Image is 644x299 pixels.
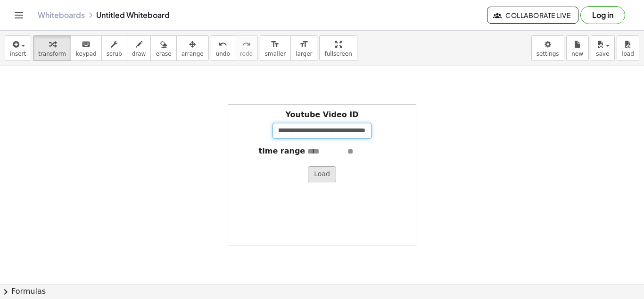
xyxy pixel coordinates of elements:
[33,35,71,61] button: transform
[296,51,312,57] span: larger
[271,39,280,50] i: format_size
[176,35,209,61] button: arrange
[216,51,230,57] span: undo
[290,35,317,61] button: format_sizelarger
[10,51,26,57] span: insert
[211,35,235,61] button: undoundo
[537,51,559,57] span: settings
[259,146,305,157] label: time range
[38,51,66,57] span: transform
[299,39,308,50] i: format_size
[240,51,253,57] span: redo
[150,35,176,61] button: erase
[71,35,102,61] button: keyboardkeypad
[324,51,352,57] span: fullscreen
[5,35,31,61] button: insert
[235,35,258,61] button: redoredo
[319,35,357,61] button: fullscreen
[242,39,251,50] i: redo
[596,51,609,57] span: save
[11,8,26,23] button: Toggle navigation
[76,51,97,57] span: keypad
[580,6,625,24] button: Log in
[285,110,358,120] label: Youtube Video ID
[622,51,634,57] span: load
[495,11,570,19] span: Collaborate Live
[487,7,578,24] button: Collaborate Live
[265,51,286,57] span: smaller
[260,35,291,61] button: format_sizesmaller
[566,35,589,61] button: new
[127,35,151,61] button: draw
[107,51,122,57] span: scrub
[318,88,506,230] iframe: To enrich screen reader interactions, please activate Accessibility in Grammarly extension settings
[132,51,146,57] span: draw
[591,35,615,61] button: save
[82,39,91,50] i: keyboard
[531,35,564,61] button: settings
[38,10,85,20] a: Whiteboards
[308,166,336,182] button: Load
[101,35,127,61] button: scrub
[218,39,227,50] i: undo
[617,35,639,61] button: load
[182,51,204,57] span: arrange
[571,51,583,57] span: new
[156,51,171,57] span: erase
